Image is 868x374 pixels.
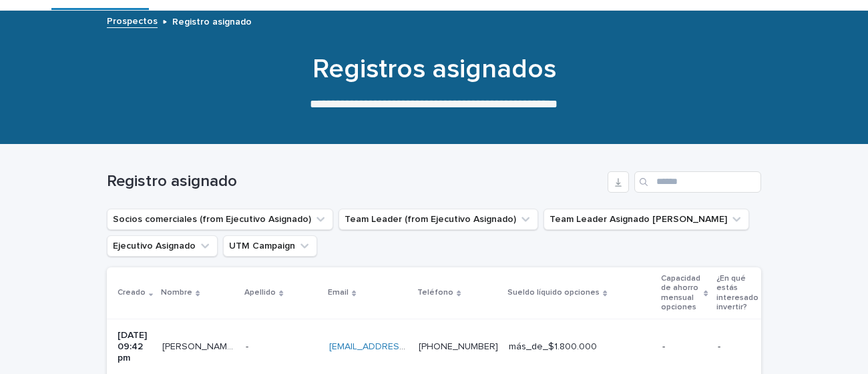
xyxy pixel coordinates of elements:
[246,339,251,353] p: -
[107,172,602,191] h1: Registro asignado
[661,271,700,315] p: Capacidad de ahorro mensual opciones
[107,209,333,230] button: Socios comerciales (from Ejecutivo Asignado)
[223,235,317,257] button: UTM Campaign
[716,271,758,315] p: ¿En qué estás interesado invertir?
[244,285,276,300] p: Apellido
[162,339,238,353] p: Ximena Pamela Camiruaga Sagredo
[118,330,152,363] p: [DATE] 09:42 pm
[544,209,749,230] button: Team Leader Asignado LLamados
[339,209,538,230] button: Team Leader (from Ejecutivo Asignado)
[172,13,252,28] p: Registro asignado
[328,285,349,300] p: Email
[507,285,600,300] p: Sueldo líquido opciones
[107,53,761,85] h1: Registros asignados
[718,341,765,353] p: -
[107,13,158,28] a: Prospectos
[509,341,652,353] p: más_de_$1.800.000
[161,285,192,300] p: Nombre
[662,341,706,353] p: -
[107,235,218,257] button: Ejecutivo Asignado
[329,342,480,351] a: [EMAIL_ADDRESS][DOMAIN_NAME]
[417,285,453,300] p: Teléfono
[419,342,498,351] a: [PHONE_NUMBER]
[118,285,146,300] p: Creado
[634,171,761,193] input: Search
